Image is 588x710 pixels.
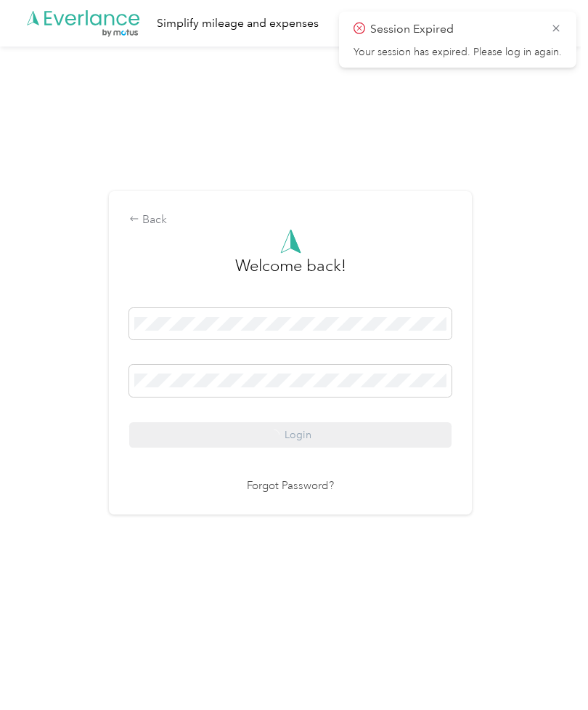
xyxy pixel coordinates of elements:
[235,254,346,293] h3: greeting
[354,46,562,59] p: Your session has expired. Please log in again.
[129,211,452,229] div: Back
[507,629,588,710] iframe: Everlance-gr Chat Button Frame
[157,15,319,33] div: Simplify mileage and expenses
[247,478,334,495] a: Forgot Password?
[370,20,540,39] p: Session Expired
